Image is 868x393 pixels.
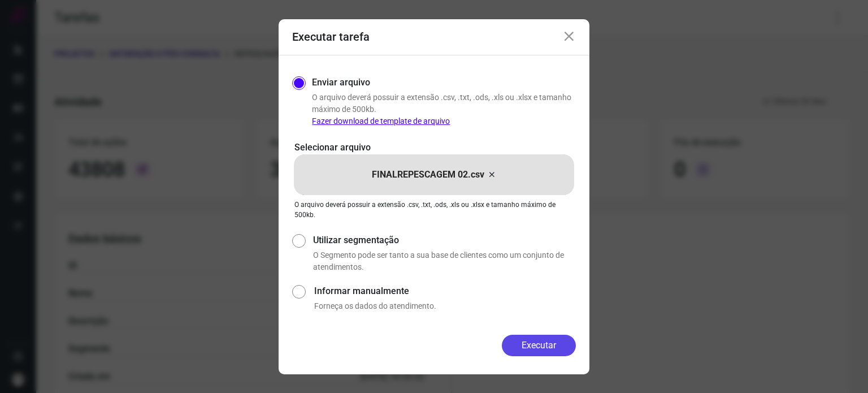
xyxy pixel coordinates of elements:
p: Forneça os dados do atendimento. [314,300,576,312]
a: Fazer download de template de arquivo [312,116,450,126]
p: O Segmento pode ser tanto a sua base de clientes como um conjunto de atendimentos. [313,249,576,273]
label: Utilizar segmentação [313,234,576,247]
p: O arquivo deverá possuir a extensão .csv, .txt, .ods, .xls ou .xlsx e tamanho máximo de 500kb. [294,200,574,220]
p: O arquivo deverá possuir a extensão .csv, .txt, .ods, .xls ou .xlsx e tamanho máximo de 500kb. [312,92,576,127]
p: FINALREPESCAGEM 02.csv [372,168,484,182]
label: Informar manualmente [314,284,576,298]
h3: Executar tarefa [292,30,370,44]
button: Executar [502,335,576,356]
p: Selecionar arquivo [294,141,574,154]
label: Enviar arquivo [312,76,370,89]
